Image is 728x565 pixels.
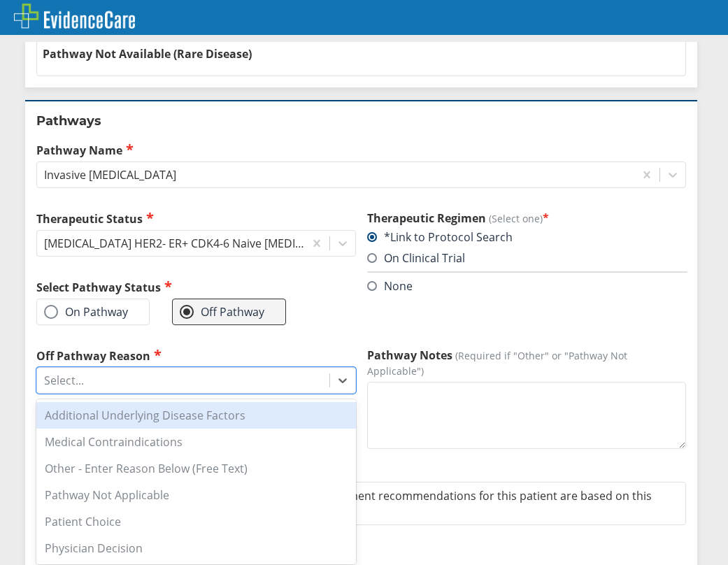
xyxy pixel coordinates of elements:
[44,373,84,388] div: Select...
[36,348,356,364] label: Off Pathway Reason
[36,113,686,129] h2: Pathways
[367,210,687,226] h3: Therapeutic Regimen
[44,236,306,251] div: [MEDICAL_DATA] HER2- ER+ CDK4-6 Naive [MEDICAL_DATA] Therapy
[36,142,686,158] label: Pathway Name
[14,3,135,29] img: EvidenceCare
[36,402,356,429] div: Additional Underlying Disease Factors
[367,278,413,294] label: None
[367,348,687,378] label: Pathway Notes
[44,305,128,319] label: On Pathway
[36,535,356,562] div: Physician Decision
[44,167,176,183] div: Invasive [MEDICAL_DATA]
[367,229,513,245] label: *Link to Protocol Search
[36,210,356,227] label: Therapeutic Status
[180,305,264,319] label: Off Pathway
[36,429,356,455] div: Medical Contraindications
[36,482,356,508] div: Pathway Not Applicable
[489,212,543,225] span: (Select one)
[367,349,627,378] span: (Required if "Other" or "Pathway Not Applicable")
[36,455,356,482] div: Other - Enter Reason Below (Free Text)
[36,508,356,535] div: Patient Choice
[36,279,356,295] h2: Select Pathway Status
[367,250,465,266] label: On Clinical Trial
[43,46,252,62] span: Pathway Not Available (Rare Disease)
